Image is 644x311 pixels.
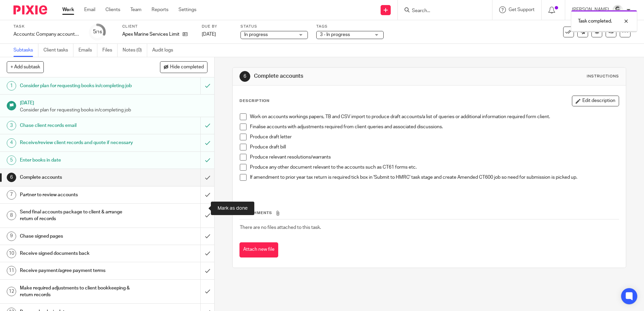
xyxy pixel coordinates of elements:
[250,164,618,171] p: Produce any other document relevant to the accounts such as CT61 forms etc.
[612,5,623,15] img: Andy_2025.jpg
[105,6,120,13] a: Clients
[7,211,16,220] div: 8
[240,225,321,230] span: There are no files attached to this task.
[122,31,179,38] p: Apex Marine Services Limited
[20,81,136,91] h1: Consider plan for requesting books in/completing job
[170,65,204,70] span: Hide completed
[250,134,618,140] p: Produce draft letter
[20,266,136,276] h1: Receive payment/agree payment terms
[7,138,16,148] div: 4
[20,98,208,106] h1: [DATE]
[13,44,38,57] a: Subtasks
[572,96,619,106] button: Edit description
[7,249,16,258] div: 10
[578,18,612,25] p: Task completed.
[20,172,136,182] h1: Complete accounts
[96,30,102,34] small: /16
[7,121,16,130] div: 3
[20,283,136,300] h1: Make required adjustments to client bookkeeping & return records
[93,28,102,36] div: 5
[254,73,444,80] h1: Complete accounts
[250,113,618,120] p: Work on accounts workings papers, TB and CSV import to produce draft accounts/a list of queries o...
[122,24,193,29] label: Client
[152,6,168,13] a: Reports
[102,44,118,57] a: Files
[20,248,136,258] h1: Receive signed documents back
[202,24,232,29] label: Due by
[20,107,208,113] p: Consider plan for requesting books in/completing job
[78,44,97,57] a: Emails
[130,6,141,13] a: Team
[152,44,178,57] a: Audit logs
[20,120,136,131] h1: Chase client records email
[7,61,44,73] button: + Add subtask
[239,71,250,82] div: 6
[244,32,268,37] span: In progress
[13,31,81,38] div: Accounts: Company accounts and tax return
[7,190,16,200] div: 7
[7,287,16,296] div: 12
[20,138,136,148] h1: Receive/review client records and quote if necessary
[320,32,350,37] span: 3 - In progress
[202,32,216,37] span: [DATE]
[43,44,73,57] a: Client tasks
[7,232,16,241] div: 9
[587,74,619,79] div: Instructions
[239,98,269,104] p: Description
[20,207,136,224] h1: Send final accounts package to client & arrange return of records
[240,24,308,29] label: Status
[179,6,196,13] a: Settings
[250,124,618,130] p: Finalise accounts with adjustments required from client queries and associated discussions.
[240,211,272,215] span: Attachments
[239,242,278,257] button: Attach new file
[7,81,16,91] div: 1
[62,6,74,13] a: Work
[250,154,618,161] p: Produce relevant resolutions/warrants
[13,24,81,29] label: Task
[7,155,16,165] div: 5
[250,174,618,181] p: If amendment to prior year tax return is required tick box in 'Submit to HMRC' task stage and cre...
[250,144,618,150] p: Produce draft bill
[7,266,16,275] div: 11
[20,231,136,241] h1: Chase signed pages
[13,5,47,14] img: Pixie
[20,155,136,165] h1: Enter books in date
[316,24,384,29] label: Tags
[123,44,147,57] a: Notes (0)
[7,173,16,182] div: 6
[84,6,95,13] a: Email
[20,190,136,200] h1: Partner to review accounts
[160,61,207,73] button: Hide completed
